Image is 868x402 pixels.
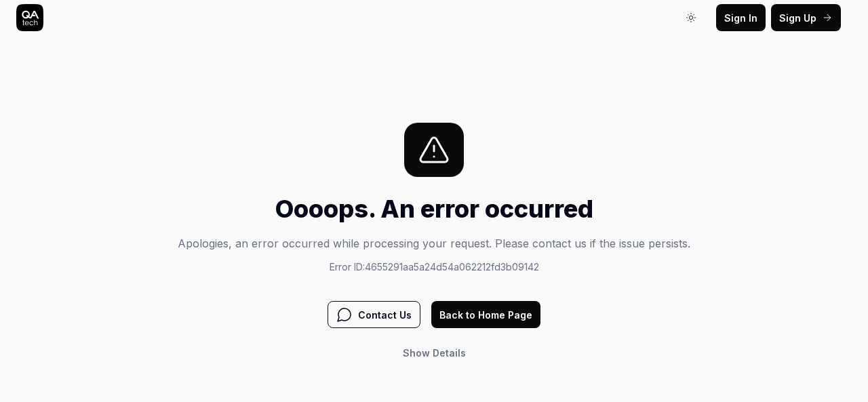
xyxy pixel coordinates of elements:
[328,301,420,328] button: Contact Us
[771,4,841,31] button: Sign Up
[403,347,430,359] span: Show
[431,301,540,328] button: Back to Home Page
[433,347,466,359] span: Details
[716,4,766,31] button: Sign In
[724,11,757,25] span: Sign In
[178,260,690,274] p: Error ID: 4655291aa5a24d54a062212fd3b09142
[178,235,690,252] p: Apologies, an error occurred while processing your request. Please contact us if the issue persists.
[395,339,474,366] button: Show Details
[178,190,690,227] h1: Oooops. An error occurred
[779,11,816,25] span: Sign Up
